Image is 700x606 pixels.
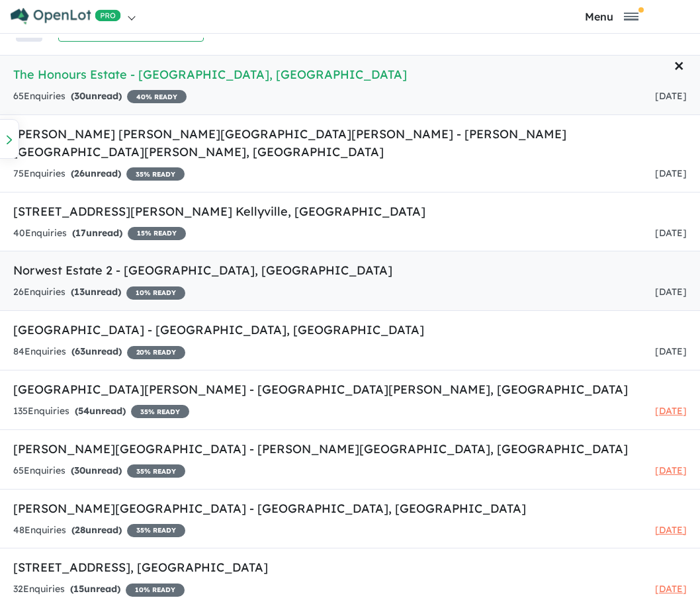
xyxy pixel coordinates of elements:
span: 15 % READY [128,227,186,240]
span: 35 % READY [127,524,185,537]
span: [DATE] [655,464,687,476]
div: 75 Enquir ies [13,166,185,182]
div: 40 Enquir ies [13,226,186,241]
strong: ( unread) [70,583,120,595]
strong: ( unread) [71,286,121,298]
span: 35 % READY [131,405,189,418]
div: 32 Enquir ies [13,582,185,597]
span: [DATE] [655,227,687,239]
span: 20 % READY [127,346,185,359]
button: Close [670,38,700,91]
h5: [STREET_ADDRESS][PERSON_NAME] Kellyville , [GEOGRAPHIC_DATA] [13,202,687,220]
span: 30 [74,464,85,476]
h5: The Honours Estate - [GEOGRAPHIC_DATA] , [GEOGRAPHIC_DATA] [13,65,687,83]
span: 40 % READY [127,90,187,103]
h5: [PERSON_NAME][GEOGRAPHIC_DATA] - [PERSON_NAME][GEOGRAPHIC_DATA] , [GEOGRAPHIC_DATA] [13,440,687,458]
strong: ( unread) [71,90,122,102]
h5: [PERSON_NAME] [PERSON_NAME][GEOGRAPHIC_DATA][PERSON_NAME] - [PERSON_NAME][GEOGRAPHIC_DATA][PERSON... [13,125,687,161]
span: [DATE] [655,345,687,357]
span: 63 [75,345,85,357]
span: 35 % READY [127,464,185,478]
span: 10 % READY [126,584,185,597]
span: 13 [74,286,85,298]
h5: [PERSON_NAME][GEOGRAPHIC_DATA] - [GEOGRAPHIC_DATA] , [GEOGRAPHIC_DATA] [13,499,687,517]
span: 10 % READY [126,286,185,300]
span: 28 [75,524,85,536]
span: 17 [75,227,86,239]
span: 15 [73,583,84,595]
span: [DATE] [655,405,687,417]
div: 135 Enquir ies [13,404,189,419]
div: 26 Enquir ies [13,284,185,300]
img: Openlot PRO Logo White [11,8,121,24]
span: × [674,48,684,81]
button: Toggle navigation [527,10,697,22]
span: 35 % READY [126,167,185,181]
h5: [GEOGRAPHIC_DATA][PERSON_NAME] - [GEOGRAPHIC_DATA][PERSON_NAME] , [GEOGRAPHIC_DATA] [13,380,687,398]
strong: ( unread) [71,524,122,536]
span: 30 [74,90,85,102]
strong: ( unread) [71,345,122,357]
strong: ( unread) [71,167,121,179]
div: 65 Enquir ies [13,89,187,105]
span: [DATE] [655,167,687,179]
h5: [GEOGRAPHIC_DATA] - [GEOGRAPHIC_DATA] , [GEOGRAPHIC_DATA] [13,321,687,339]
span: [DATE] [655,524,687,536]
strong: ( unread) [71,464,122,476]
span: [DATE] [655,90,687,102]
div: 84 Enquir ies [13,344,185,360]
div: 48 Enquir ies [13,523,185,539]
span: 54 [78,405,89,417]
strong: ( unread) [72,227,122,239]
div: 65 Enquir ies [13,463,185,479]
span: 26 [74,167,85,179]
span: [DATE] [655,583,687,595]
h5: Norwest Estate 2 - [GEOGRAPHIC_DATA] , [GEOGRAPHIC_DATA] [13,261,687,279]
strong: ( unread) [75,405,126,417]
h5: [STREET_ADDRESS] , [GEOGRAPHIC_DATA] [13,558,687,576]
span: [DATE] [655,286,687,298]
